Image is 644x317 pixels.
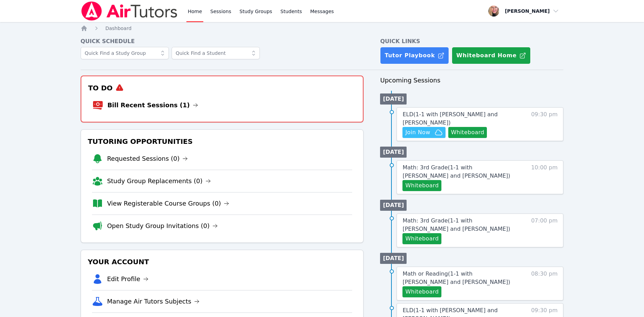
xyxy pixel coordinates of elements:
[108,100,198,110] a: Bill Recent Sessions (1)
[402,270,510,285] span: Math or Reading ( 1-1 with [PERSON_NAME] and [PERSON_NAME] )
[81,1,178,21] img: Air Tutors
[402,233,441,244] button: Whiteboard
[81,25,564,32] nav: Breadcrumb
[380,37,563,46] h4: Quick Links
[402,164,510,179] span: Math: 3rd Grade ( 1-1 with [PERSON_NAME] and [PERSON_NAME] )
[87,82,358,94] h3: To Do
[81,37,364,46] h4: Quick Schedule
[402,217,519,233] a: Math: 3rd Grade(1-1 with [PERSON_NAME] and [PERSON_NAME])
[380,253,407,264] li: [DATE]
[107,154,188,164] a: Requested Sessions (0)
[531,270,558,297] span: 08:30 pm
[107,274,149,284] a: Edit Profile
[402,164,519,180] a: Math: 3rd Grade(1-1 with [PERSON_NAME] and [PERSON_NAME])
[452,47,531,64] button: Whiteboard Home
[402,110,519,127] a: ELD(1-1 with [PERSON_NAME] and [PERSON_NAME])
[107,297,200,306] a: Manage Air Tutors Subjects
[86,256,358,268] h3: Your Account
[531,217,558,244] span: 07:00 pm
[380,200,407,211] li: [DATE]
[105,26,132,31] span: Dashboard
[172,47,260,59] input: Quick Find a Student
[531,164,558,191] span: 10:00 pm
[405,128,430,137] span: Join Now
[448,127,487,138] button: Whiteboard
[402,127,445,138] button: Join Now
[107,199,229,208] a: View Registerable Course Groups (0)
[402,286,441,297] button: Whiteboard
[380,47,449,64] a: Tutor Playbook
[107,176,211,186] a: Study Group Replacements (0)
[310,8,334,15] span: Messages
[380,76,563,85] h3: Upcoming Sessions
[107,221,218,231] a: Open Study Group Invitations (0)
[380,147,407,158] li: [DATE]
[402,270,519,286] a: Math or Reading(1-1 with [PERSON_NAME] and [PERSON_NAME])
[86,135,358,148] h3: Tutoring Opportunities
[380,93,407,105] li: [DATE]
[531,110,558,138] span: 09:30 pm
[81,47,169,59] input: Quick Find a Study Group
[402,180,441,191] button: Whiteboard
[105,25,132,32] a: Dashboard
[402,217,510,232] span: Math: 3rd Grade ( 1-1 with [PERSON_NAME] and [PERSON_NAME] )
[402,111,498,126] span: ELD ( 1-1 with [PERSON_NAME] and [PERSON_NAME] )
